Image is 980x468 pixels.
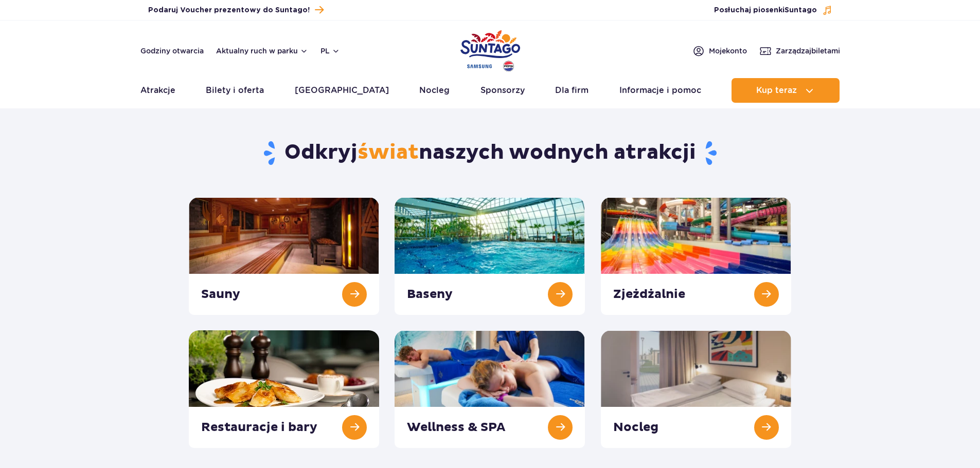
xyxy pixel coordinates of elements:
[692,45,747,57] a: Mojekonto
[480,78,525,103] a: Sponsorzy
[785,7,817,14] span: Suntago
[419,78,450,103] a: Nocleg
[759,45,840,57] a: Zarządzajbiletami
[460,26,520,73] a: Park of Poland
[714,5,817,15] span: Posłuchaj piosenki
[206,78,264,103] a: Bilety i oferta
[756,86,797,95] span: Kup teraz
[776,46,840,56] span: Zarządzaj biletami
[148,5,310,15] span: Podaruj Voucher prezentowy do Suntago!
[358,140,419,165] span: świat
[140,78,175,103] a: Atrakcje
[714,5,832,15] button: Posłuchaj piosenkiSuntago
[555,78,589,103] a: Dla firm
[148,3,324,17] a: Podaruj Voucher prezentowy do Suntago!
[295,78,389,103] a: [GEOGRAPHIC_DATA]
[732,78,840,103] button: Kup teraz
[189,140,791,166] h1: Odkryj naszych wodnych atrakcji
[216,47,308,55] button: Aktualny ruch w parku
[619,78,701,103] a: Informacje i pomoc
[709,46,747,56] span: Moje konto
[140,46,204,56] a: Godziny otwarcia
[320,46,340,56] button: pl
